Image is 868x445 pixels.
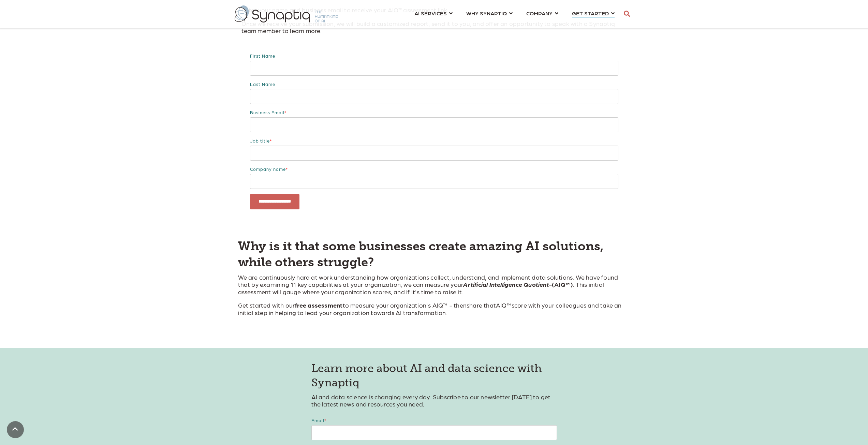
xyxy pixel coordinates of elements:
span: Last Name [250,81,275,87]
span: Get started with our to measure your organization's AIQ share that score with your colleagues and... [238,301,622,316]
span: GET STARTED [572,9,609,18]
span: ™ - then [443,301,467,309]
span: Email [311,418,324,423]
span: ™ [507,301,512,309]
a: WHY SYNAPTIQ [466,7,513,19]
em: - [463,281,552,288]
img: synaptiq logo-2 [235,5,338,23]
span: We are continuously hard at work understanding how organizations collect, understand, and impleme... [238,273,618,295]
span: Company name [250,166,286,172]
span: Job title [250,138,270,143]
strong: Why is it that some businesses create amazing AI solutions, while others struggle? [238,239,604,269]
p: AI and data science is changing every day. Subscribe to our newsletter [DATE] to get the latest n... [311,393,557,408]
span: WHY SYNAPTIQ [466,9,507,18]
span: AI SERVICES [414,9,447,18]
strong: free assessment [295,301,343,309]
span: AIQ [496,301,512,309]
h3: Learn more about AI and data science with Synaptiq [311,361,557,390]
span: First Name [250,53,275,58]
span: Business Email [250,110,284,115]
span: Artificial Intelligence Quotient [463,281,549,288]
a: AI SERVICES [414,7,453,19]
a: GET STARTED [572,7,615,19]
span: COMPANY [526,9,553,18]
nav: menu [408,2,621,26]
a: COMPANY [526,7,558,19]
span: (AIQ™) [552,281,573,288]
